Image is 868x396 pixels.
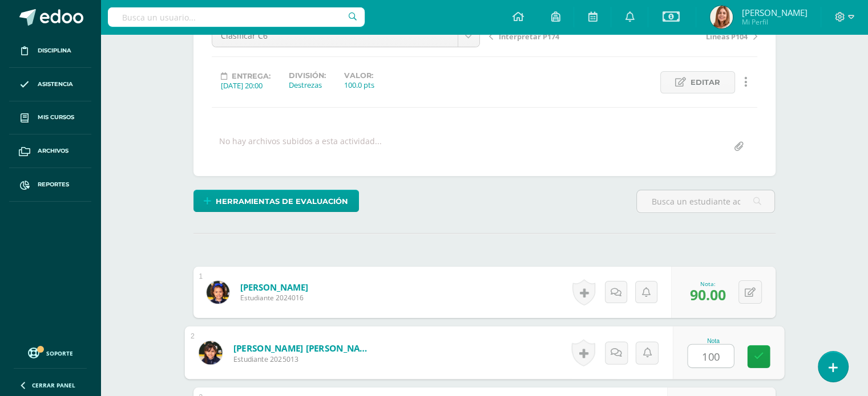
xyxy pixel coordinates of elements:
span: Archivos [38,146,68,156]
a: Soporte [14,345,87,360]
span: Mis cursos [38,113,74,122]
span: Estudiante 2025013 [233,354,374,364]
div: 100.0 pts [344,80,374,90]
a: Herramientas de evaluación [193,190,359,212]
span: Reportes [38,180,69,189]
img: eafc7362ef00a26beab008e6bbed68b8.png [207,281,229,304]
img: 2bf56fc5c4b6730262b7e6b7ba74b52e.png [199,341,222,364]
span: Asistencia [38,80,73,89]
span: Estudiante 2024016 [240,293,308,303]
img: eb2ab618cba906d884e32e33fe174f12.png [710,6,733,28]
label: Valor: [344,71,374,80]
a: Clasificar C6 [212,25,479,47]
span: [PERSON_NAME] [741,7,807,18]
div: Nota [687,337,739,344]
a: [PERSON_NAME] [PERSON_NAME] [233,342,374,354]
div: Nota: [690,280,726,288]
label: División: [289,71,326,80]
span: Soporte [46,349,73,357]
span: Clasificar C6 [221,25,449,47]
a: Interpretar P174 [489,30,623,42]
a: [PERSON_NAME] [240,281,308,293]
div: No hay archivos subidos a esta actividad... [219,136,382,158]
a: Líneas P104 [623,30,757,42]
span: Líneas P104 [706,31,748,42]
span: 90.00 [690,285,726,304]
span: Herramientas de evaluación [216,191,348,212]
span: Editar [691,72,720,93]
div: Destrezas [289,80,326,90]
span: Disciplina [38,46,71,55]
a: Archivos [9,134,91,168]
input: 0-100.0 [688,345,733,368]
span: Interpretar P174 [499,31,559,42]
input: Busca un usuario... [108,7,365,27]
span: Mi Perfil [741,17,807,27]
a: Mis cursos [9,101,91,135]
input: Busca un estudiante aquí... [637,190,774,213]
div: [DATE] 20:00 [221,80,271,91]
a: Disciplina [9,34,91,68]
span: Entrega: [232,72,271,80]
a: Reportes [9,168,91,202]
span: Cerrar panel [32,381,75,389]
a: Asistencia [9,68,91,101]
